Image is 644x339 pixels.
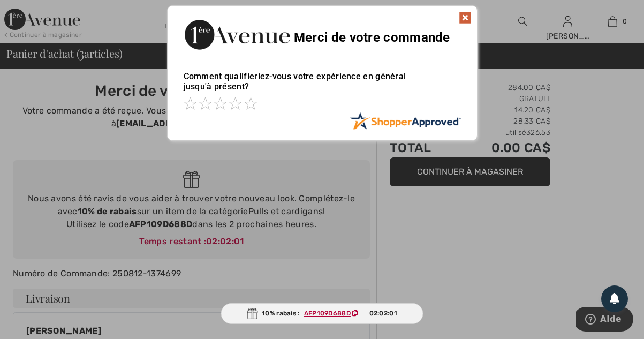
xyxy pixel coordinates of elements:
[294,30,450,45] span: Merci de votre commande
[304,310,351,317] ins: AFP109D688D
[184,17,291,52] img: Merci de votre commande
[184,61,461,112] div: Comment qualifieriez-vous votre expérience en général jusqu'à présent?
[369,308,397,318] span: 02:02:01
[247,308,257,319] img: Gift.svg
[459,11,472,24] img: x
[24,7,46,17] span: Aide
[221,303,423,324] div: 10% rabais :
